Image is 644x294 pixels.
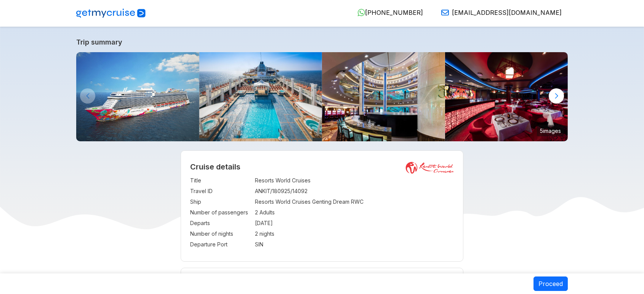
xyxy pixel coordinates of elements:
[251,228,255,239] td: :
[441,9,449,16] img: Email
[255,186,454,197] td: ANKIT/180925/14092
[190,186,251,197] td: Travel ID
[435,9,562,16] a: [EMAIL_ADDRESS][DOMAIN_NAME]
[255,207,454,218] td: 2 Adults
[251,197,255,207] td: :
[533,276,568,291] button: Proceed
[251,175,255,186] td: :
[255,239,454,250] td: SIN
[452,9,562,16] span: [EMAIL_ADDRESS][DOMAIN_NAME]
[537,125,564,136] small: 5 images
[255,218,454,228] td: [DATE]
[357,9,365,16] img: WhatsApp
[351,9,423,16] a: [PHONE_NUMBER]
[322,52,445,141] img: 4.jpg
[76,52,199,141] img: GentingDreambyResortsWorldCruises-KlookIndia.jpg
[76,38,568,46] a: Trip summary
[251,207,255,218] td: :
[190,239,251,250] td: Departure Port
[199,52,322,141] img: Main-Pool-800x533.jpg
[190,175,251,186] td: Title
[251,218,255,228] td: :
[190,197,251,207] td: Ship
[251,239,255,250] td: :
[190,162,454,171] h2: Cruise details
[445,52,568,141] img: 16.jpg
[365,9,423,16] span: [PHONE_NUMBER]
[255,175,454,186] td: Resorts World Cruises
[190,207,251,218] td: Number of passengers
[251,186,255,197] td: :
[190,218,251,228] td: Departs
[190,228,251,239] td: Number of nights
[255,197,454,207] td: Resorts World Cruises Genting Dream RWC
[255,228,454,239] td: 2 nights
